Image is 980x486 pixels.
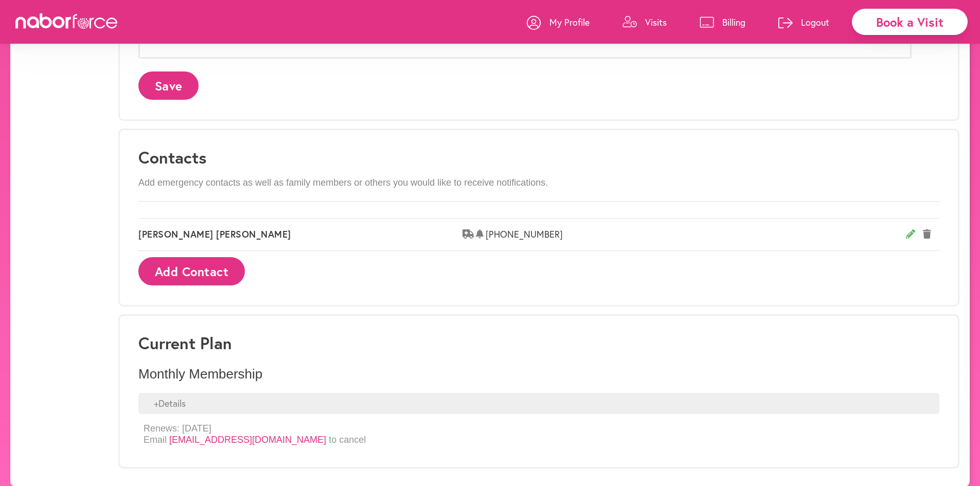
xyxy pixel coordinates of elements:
div: Book a Visit [852,9,968,35]
a: Billing [700,7,745,38]
p: My Profile [549,16,590,28]
button: Save [138,71,199,100]
h3: Contacts [138,148,939,167]
a: My Profile [527,7,590,38]
a: [EMAIL_ADDRESS][DOMAIN_NAME] [169,435,326,445]
a: Logout [778,7,829,38]
button: Add Contact [138,257,245,285]
span: [PHONE_NUMBER] [486,229,906,240]
p: Renews: [DATE] Email to cancel [144,423,366,445]
h3: Current Plan [138,333,939,353]
p: Visits [645,16,667,28]
div: + Details [138,393,939,415]
p: Add emergency contacts as well as family members or others you would like to receive notifications. [138,177,939,189]
p: Logout [801,16,829,28]
span: [PERSON_NAME] [PERSON_NAME] [138,229,462,240]
p: Monthly Membership [138,366,939,382]
a: Visits [622,7,667,38]
p: Billing [722,16,745,28]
